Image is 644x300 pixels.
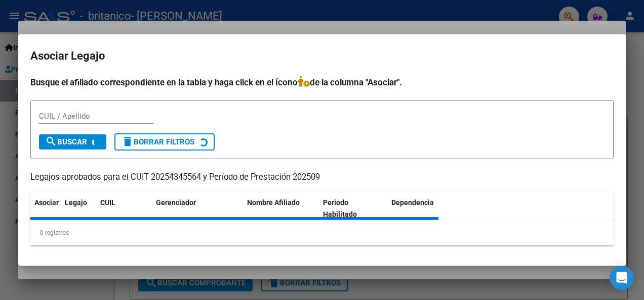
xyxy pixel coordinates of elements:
[114,133,215,151] button: Borrar Filtros
[39,134,106,149] button: Buscar
[391,198,434,207] span: Dependencia
[156,198,196,207] span: Gerenciador
[100,198,115,207] span: CUIL
[34,198,59,207] span: Asociar
[61,192,96,225] datatable-header-cell: Legajo
[122,135,134,147] mat-icon: delete
[30,171,614,184] p: Legajos aprobados para el CUIT 20254345564 y Período de Prestación 202509
[319,192,387,225] datatable-header-cell: Periodo Habilitado
[96,192,152,225] datatable-header-cell: CUIL
[30,76,614,89] h4: Busque el afiliado correspondiente en la tabla y haga click en el ícono de la columna "Asociar".
[247,198,300,207] span: Nombre Afiliado
[152,192,243,225] datatable-header-cell: Gerenciador
[387,192,463,225] datatable-header-cell: Dependencia
[30,46,614,66] h2: Asociar Legajo
[30,220,614,245] div: 0 registros
[610,266,634,290] div: Open Intercom Messenger
[122,137,194,146] span: Borrar Filtros
[45,137,87,146] span: Buscar
[30,192,61,225] datatable-header-cell: Asociar
[243,192,319,225] datatable-header-cell: Nombre Afiliado
[45,135,57,147] mat-icon: search
[323,198,357,218] span: Periodo Habilitado
[65,198,87,207] span: Legajo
